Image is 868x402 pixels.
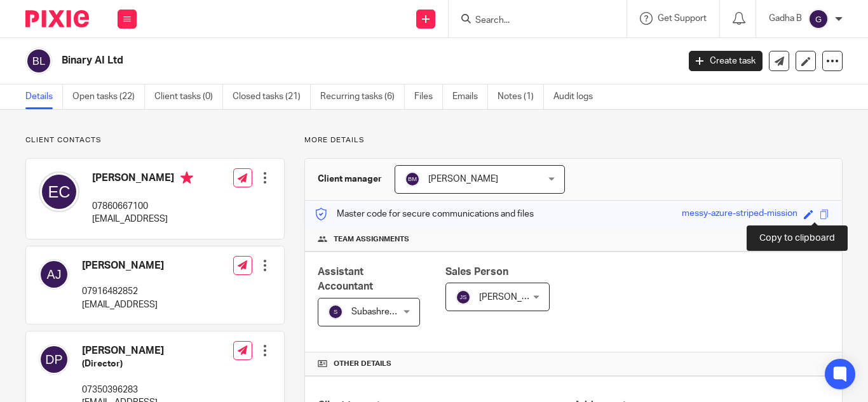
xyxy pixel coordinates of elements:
[72,84,145,109] a: Open tasks (22)
[498,84,544,109] a: Notes (1)
[304,135,843,145] p: More details
[452,84,488,109] a: Emails
[25,10,89,27] img: Pixie
[808,9,829,29] img: svg%3E
[180,171,193,184] i: Primary
[82,259,164,272] h4: [PERSON_NAME]
[82,285,164,298] p: 07916482852
[351,307,402,316] span: Subashree B
[318,173,382,185] h3: Client manager
[39,259,69,290] img: svg%3E
[82,358,164,370] h5: (Director)
[154,84,223,109] a: Client tasks (0)
[445,267,508,277] span: Sales Person
[25,135,285,145] p: Client contacts
[428,175,498,184] span: [PERSON_NAME]
[456,290,471,305] img: svg%3E
[769,12,802,25] p: Gadha B
[62,54,548,67] h2: Binary AI Ltd
[320,84,405,109] a: Recurring tasks (6)
[39,344,69,375] img: svg%3E
[474,15,588,27] input: Search
[315,208,534,220] p: Master code for secure communications and files
[82,384,164,396] p: 07350396283
[658,14,707,23] span: Get Support
[689,51,763,71] a: Create task
[682,207,797,222] div: messy-azure-striped-mission
[233,84,311,109] a: Closed tasks (21)
[334,359,391,369] span: Other details
[82,344,164,358] h4: [PERSON_NAME]
[414,84,443,109] a: Files
[92,213,193,225] p: [EMAIL_ADDRESS]
[405,171,420,187] img: svg%3E
[25,84,63,109] a: Details
[82,298,164,311] p: [EMAIL_ADDRESS]
[25,48,52,74] img: svg%3E
[92,171,193,187] h4: [PERSON_NAME]
[328,304,343,319] img: svg%3E
[334,234,409,245] span: Team assignments
[39,171,79,212] img: svg%3E
[318,267,373,291] span: Assistant Accountant
[479,293,549,302] span: [PERSON_NAME]
[92,200,193,213] p: 07860667100
[553,84,602,109] a: Audit logs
